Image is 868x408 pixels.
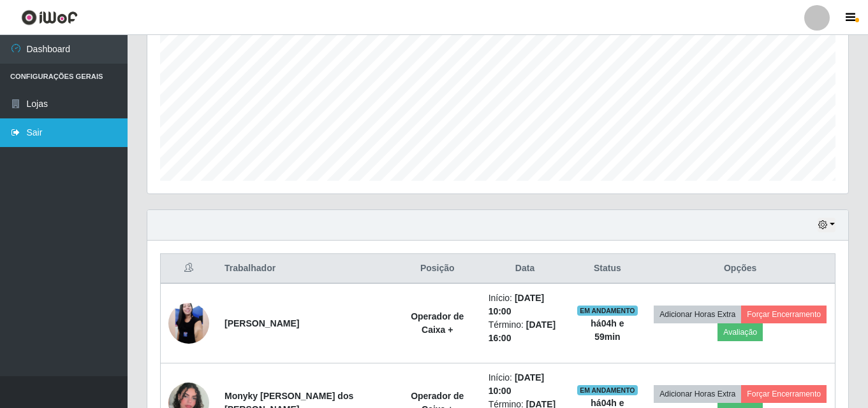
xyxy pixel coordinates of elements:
[489,371,562,398] li: Início:
[654,306,741,323] button: Adicionar Horas Extra
[489,372,545,396] time: [DATE] 10:00
[481,254,570,284] th: Data
[577,385,638,395] span: EM ANDAMENTO
[168,278,209,369] img: 1743178705406.jpeg
[717,323,763,341] button: Avaliação
[394,254,481,284] th: Posição
[577,306,638,316] span: EM ANDAMENTO
[224,318,299,328] strong: [PERSON_NAME]
[489,318,562,345] li: Término:
[411,311,464,335] strong: Operador de Caixa +
[569,254,645,284] th: Status
[489,292,562,318] li: Início:
[654,385,741,403] button: Adicionar Horas Extra
[489,293,545,316] time: [DATE] 10:00
[217,254,394,284] th: Trabalhador
[591,318,624,342] strong: há 04 h e 59 min
[645,254,835,284] th: Opções
[741,385,827,403] button: Forçar Encerramento
[21,10,78,25] img: CoreUI Logo
[741,306,827,323] button: Forçar Encerramento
